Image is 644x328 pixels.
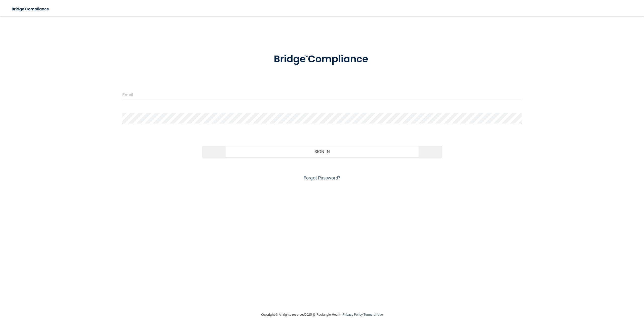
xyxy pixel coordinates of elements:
[343,313,363,316] a: Privacy Policy
[263,46,381,72] img: bridge_compliance_login_screen.278c3ca4.svg
[304,175,340,180] a: Forgot Password?
[230,307,414,323] div: Copyright © All rights reserved 2025 @ Rectangle Health | |
[202,146,442,157] button: Sign In
[8,4,54,14] img: bridge_compliance_login_screen.278c3ca4.svg
[364,313,383,316] a: Terms of Use
[122,89,521,100] input: Email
